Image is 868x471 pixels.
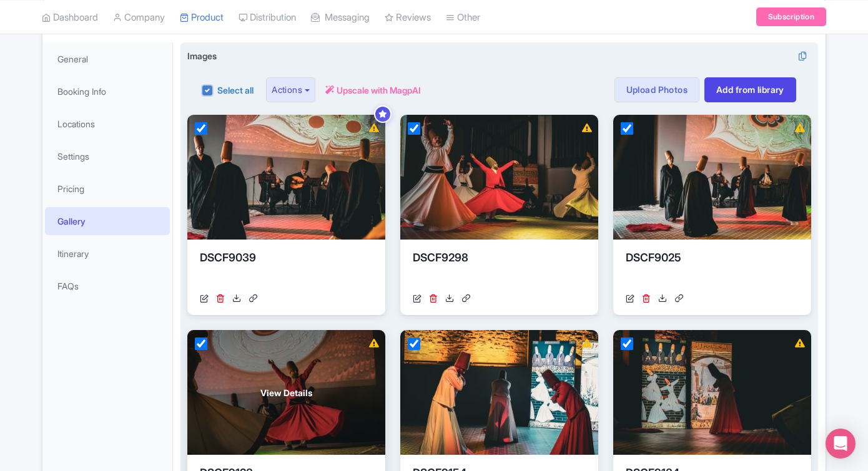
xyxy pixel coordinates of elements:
a: Pricing [45,175,170,203]
span: Upscale with MagpAI [337,84,421,97]
a: Gallery [45,207,170,235]
a: General [45,45,170,73]
a: Booking Info [45,77,170,105]
div: DSCF9298 [413,250,586,287]
span: Images [187,49,217,62]
a: Upscale with MagpAI [325,84,421,97]
a: Subscription [756,7,826,26]
div: DSCF9025 [626,250,799,287]
a: Locations [45,110,170,138]
div: DSCF9039 [200,250,373,287]
a: Upload Photos [614,77,699,102]
a: FAQs [45,272,170,300]
label: Select all [217,84,254,97]
span: View Details [260,386,312,399]
a: Settings [45,142,170,170]
button: Actions [266,77,315,102]
a: View Details [187,330,385,455]
a: Itinerary [45,240,170,268]
a: Add from library [704,77,796,102]
div: Open Intercom Messenger [826,429,856,459]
